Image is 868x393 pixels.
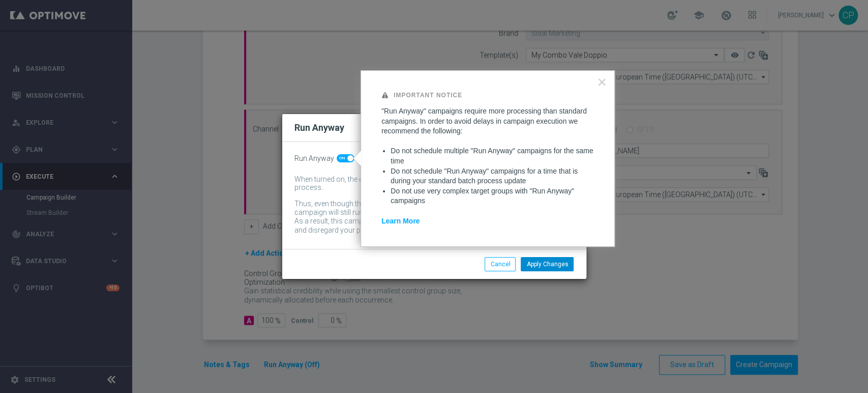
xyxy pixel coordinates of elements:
[381,217,420,225] a: Learn More
[294,217,559,237] div: As a result, this campaign might include customers whose data has been changed and disregard your...
[381,106,594,136] p: "Run Anyway" campaigns require more processing than standard campaigns. In order to avoid delays ...
[391,166,594,186] li: Do not schedule "Run Anyway" campaigns for a time that is during your standard batch process update
[294,175,559,192] div: When turned on, the campaign will be executed regardless of your site's batch-data process.
[391,186,594,206] li: Do not use very complex target groups with "Run Anyway" campaigns
[294,200,559,217] div: Thus, even though the batch-data process might not be complete by then, the campaign will still r...
[391,146,594,166] li: Do not schedule multiple "Run Anyway" campaigns for the same time
[294,122,344,134] h2: Run Anyway
[521,257,574,271] button: Apply Changes
[485,257,516,271] button: Cancel
[394,92,462,99] strong: Important Notice
[294,154,334,163] span: Run Anyway
[597,74,607,90] button: Close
